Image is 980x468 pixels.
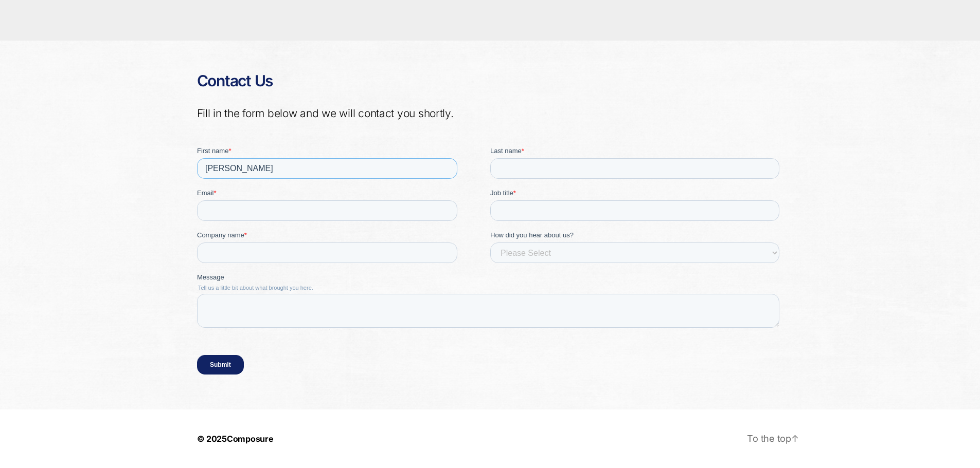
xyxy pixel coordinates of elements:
h2: Contact Us [197,71,783,91]
p: © 2025 [197,432,274,446]
iframe: To enrich screen reader interactions, please activate Accessibility in Grammarly extension settings [197,146,783,383]
a: Composure [227,434,274,444]
p: Fill in the form below and we will contact you shortly. [197,106,783,121]
a: To the top [747,433,798,444]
